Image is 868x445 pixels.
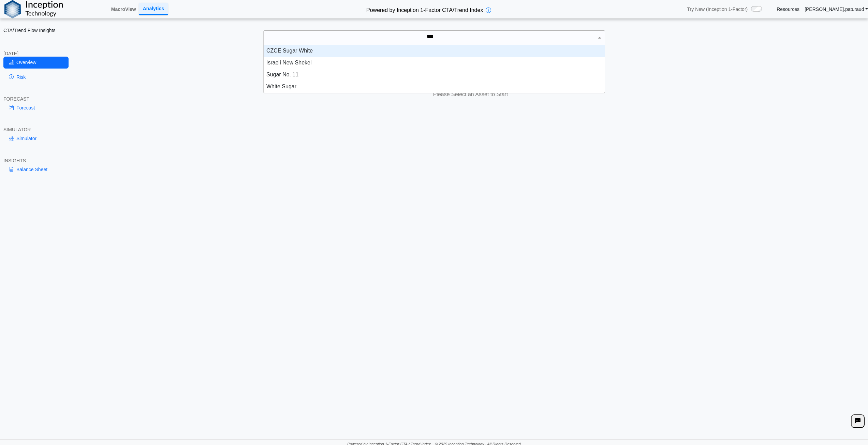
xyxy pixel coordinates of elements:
a: Balance Sheet [3,164,69,175]
a: MacroView [108,3,139,15]
a: Risk [3,71,69,83]
div: FORECAST [3,96,69,102]
a: Simulator [3,133,69,144]
a: Forecast [3,102,69,114]
div: Sugar No. 11 [264,69,605,81]
h3: Please Select an Asset to Start [75,91,866,98]
a: Analytics [139,3,168,15]
a: [PERSON_NAME].paturaud [805,6,868,12]
div: CZCE Sugar White [264,45,605,57]
div: SIMULATOR [3,127,69,133]
a: Overview [3,57,69,68]
h2: CTA/Trend Flow Insights [3,27,69,33]
div: INSIGHTS [3,158,69,164]
a: Resources [777,6,799,12]
h2: Powered by Inception 1-Factor CTA/Trend Index [364,4,486,14]
div: White Sugar [264,81,605,93]
div: Israeli New Shekel [264,57,605,69]
div: grid [264,45,605,93]
h5: Positioning data updated at previous day close; Price and Flow estimates updated intraday (15-min... [77,64,864,69]
span: Try New (Inception 1-Factor) [687,6,748,12]
div: [DATE] [3,50,69,57]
